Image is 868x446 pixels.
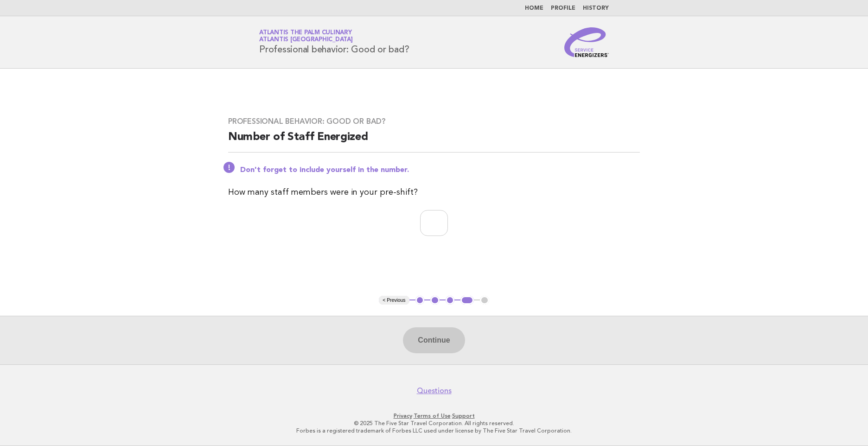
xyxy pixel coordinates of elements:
[228,130,640,153] h2: Number of Staff Energized
[150,427,718,434] p: Forbes is a registered trademark of Forbes LLC used under license by The Five Star Travel Corpora...
[379,296,409,305] button: < Previous
[460,296,474,305] button: 4
[240,166,640,175] p: Don't forget to include yourself in the number.
[259,37,353,43] span: Atlantis [GEOGRAPHIC_DATA]
[394,413,412,419] a: Privacy
[259,30,409,54] h1: Professional behavior: Good or bad?
[417,386,452,395] a: Questions
[446,296,455,305] button: 3
[564,27,609,57] img: Service Energizers
[452,413,475,419] a: Support
[430,296,440,305] button: 2
[525,6,543,11] a: Home
[583,6,609,11] a: History
[150,420,718,427] p: © 2025 The Five Star Travel Corporation. All rights reserved.
[414,413,451,419] a: Terms of Use
[228,117,640,126] h3: Professional behavior: Good or bad?
[259,30,353,43] a: Atlantis The Palm CulinaryAtlantis [GEOGRAPHIC_DATA]
[150,412,718,420] p: · ·
[228,186,640,199] p: How many staff members were in your pre-shift?
[551,6,575,11] a: Profile
[415,296,425,305] button: 1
